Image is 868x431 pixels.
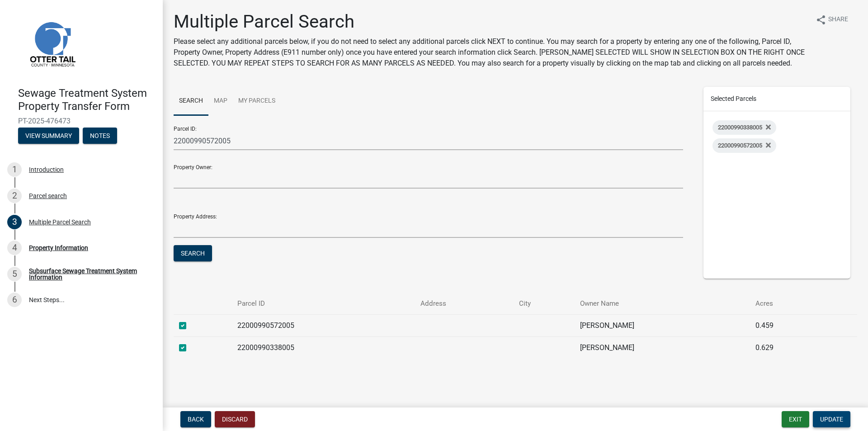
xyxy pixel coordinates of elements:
wm-modal-confirm: Notes [83,133,117,140]
div: Introduction [29,166,64,173]
wm-modal-confirm: Summary [18,133,79,140]
th: Address [415,293,514,314]
button: View Summary [18,128,79,144]
button: Notes [83,128,117,144]
span: Share [828,14,848,25]
th: Owner Name [575,293,750,314]
button: Back [180,411,211,427]
span: PT-2025-476473 [18,117,145,125]
div: 3 [7,215,22,229]
th: Acres [750,293,828,314]
span: Back [188,416,204,423]
a: Search [174,87,208,116]
button: Discard [215,411,255,427]
i: share [816,14,826,25]
button: Search [174,245,212,261]
td: [PERSON_NAME] [575,336,750,359]
p: Please select any additional parcels below, if you do not need to select any additional parcels c... [174,36,808,69]
div: 5 [7,267,22,281]
span: Update [820,416,843,423]
div: 1 [7,162,22,177]
th: City [514,293,575,314]
div: 6 [7,293,22,307]
button: Exit [782,411,809,427]
td: 0.459 [750,314,828,336]
div: Multiple Parcel Search [29,219,91,225]
a: My Parcels [233,87,281,116]
div: Property Information [29,245,88,251]
h4: Sewage Treatment System Property Transfer Form [18,87,156,113]
div: Selected Parcels [703,87,851,111]
span: 22000990338005 [718,124,762,131]
th: Parcel ID [232,293,415,314]
td: 22000990572005 [232,314,415,336]
button: Update [813,411,850,427]
td: 0.629 [750,336,828,359]
img: Otter Tail County, Minnesota [18,9,86,77]
div: Subsurface Sewage Treatment System Information [29,268,148,280]
span: 22000990572005 [718,142,762,149]
div: 4 [7,241,22,255]
div: 2 [7,189,22,203]
td: 22000990338005 [232,336,415,359]
h1: Multiple Parcel Search [174,11,808,33]
div: Parcel search [29,193,67,199]
td: [PERSON_NAME] [575,314,750,336]
a: Map [208,87,233,116]
button: shareShare [808,11,855,28]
